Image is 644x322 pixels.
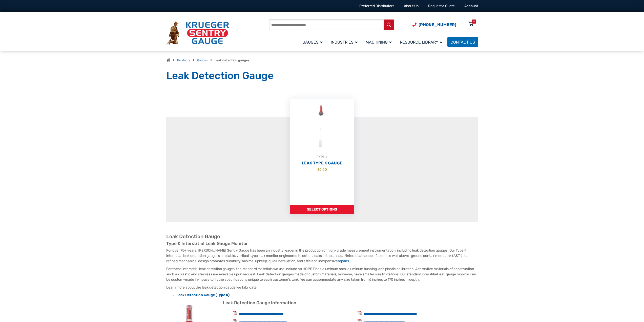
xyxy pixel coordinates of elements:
[473,20,475,24] div: 0
[166,285,478,290] p: Learn more about the leak detection gauge we fabricate:
[197,59,208,62] a: Gauges
[404,4,419,8] a: About Us
[290,99,354,154] img: Leak Detection Gauge
[215,59,250,62] strong: Leak detection gauges
[302,40,323,45] span: Gauges
[328,36,363,48] a: Industries
[317,167,327,172] bdi: 0.00
[166,300,478,306] h3: Leak Detection Gauge Information
[290,99,354,205] a: TYPE KLeak Type K Gauge $0.00
[176,293,230,297] a: Leak Detection Gauge (Type K)
[359,4,394,8] a: Preferred Distributors
[450,40,475,45] span: Contact Us
[397,36,447,48] a: Resource Library
[363,36,397,48] a: Machining
[331,40,358,45] span: Industries
[166,22,229,45] img: Krueger Sentry Gauge
[166,241,478,247] h3: Type K Interstitial Leak Gauge Monitor
[419,22,456,27] span: [PHONE_NUMBER]
[338,259,349,263] a: repairs
[299,36,328,48] a: Gauges
[464,4,478,8] a: Account
[166,248,478,264] p: For over 75+ years, [PERSON_NAME] Sentry Gauge has been an industry leader in the production of h...
[447,37,478,47] a: Contact Us
[317,167,319,172] span: $
[400,40,442,45] span: Resource Library
[166,69,478,82] h1: Leak Detection Gauge
[290,161,354,166] h2: Leak Type K Gauge
[290,205,354,214] a: Add to cart: “Leak Type K Gauge”
[166,266,478,282] p: For these interstitial leak detection gauges, the standard materials we use include an HDPE Float...
[290,154,354,159] div: TYPE K
[412,22,456,28] a: Phone Number (920) 434-8860
[428,4,455,8] a: Request a Quote
[366,40,392,45] span: Machining
[177,59,190,62] a: Products
[166,233,478,240] h2: Leak Detection Gauge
